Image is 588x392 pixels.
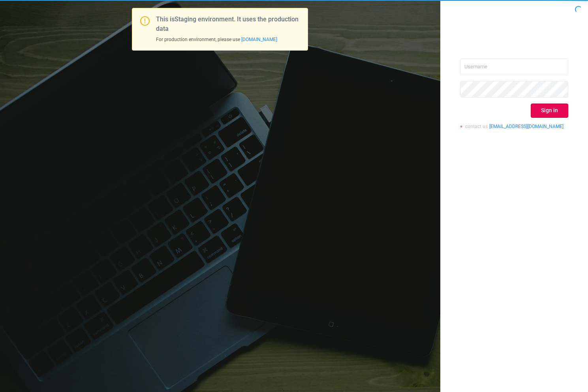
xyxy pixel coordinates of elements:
a: [DOMAIN_NAME] [241,37,277,42]
a: [EMAIL_ADDRESS][DOMAIN_NAME] [489,124,564,129]
button: Sign in [531,104,568,118]
i: icon: exclamation-circle [140,16,150,26]
span: This is Staging environment. It uses the production data [156,15,299,32]
span: contact us [465,124,488,129]
span: For production environment, please use [156,37,277,42]
input: Username [460,58,568,75]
